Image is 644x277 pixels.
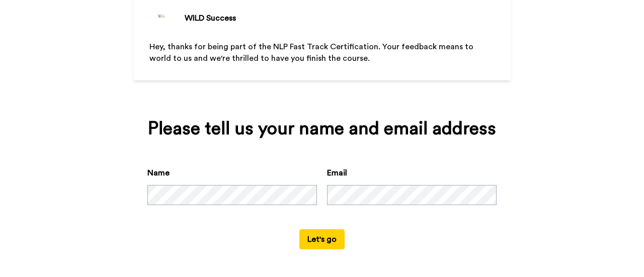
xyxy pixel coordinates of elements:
[327,167,347,179] label: Email
[299,229,345,249] button: Let's go
[149,43,475,62] span: Hey, thanks for being part of the NLP Fast Track Certification. Your feedback means to world to u...
[147,119,497,139] div: Please tell us your name and email address
[185,12,236,24] div: WILD Success
[147,167,170,179] label: Name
